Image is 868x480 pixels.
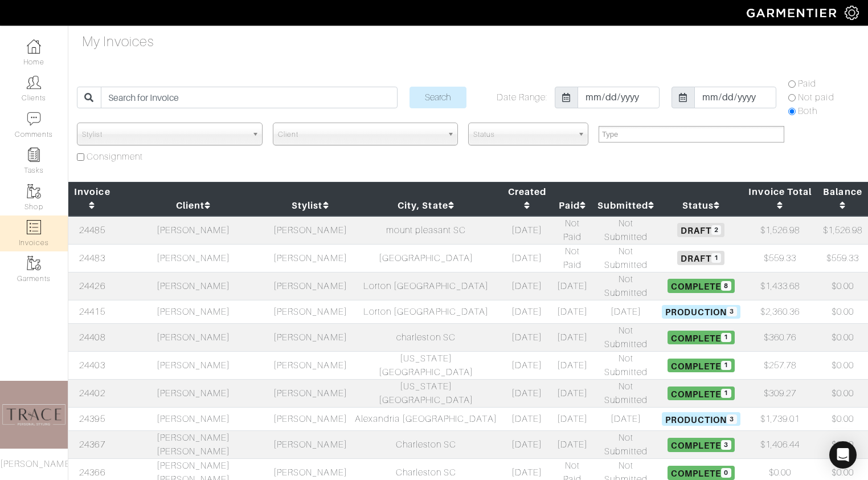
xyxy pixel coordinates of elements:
span: 8 [721,281,731,291]
td: $2,360.36 [743,300,817,323]
td: [PERSON_NAME] [116,244,271,272]
td: charleston SC [350,323,502,351]
td: $309.27 [743,379,817,407]
td: Not Submitted [593,272,659,300]
span: 1 [721,333,731,343]
span: Production [662,412,740,426]
td: $0.00 [817,300,868,323]
input: Search [410,87,466,108]
label: Paid [798,77,816,91]
a: Submitted [597,200,655,211]
a: 24402 [79,388,105,398]
span: Client [278,123,443,146]
td: Not Submitted [593,323,659,351]
td: [PERSON_NAME] [271,323,350,351]
img: reminder-icon-8004d30b9f0a5d33ae49ab947aed9ed385cf756f9e5892f1edd6e32f2345188e.png [27,148,41,162]
td: [PERSON_NAME] [271,379,350,407]
span: Status [473,123,573,146]
a: 24403 [79,360,105,371]
td: $0.00 [817,407,868,430]
a: 24366 [79,467,105,478]
td: [DATE] [502,272,552,300]
img: clients-icon-6bae9207a08558b7cb47a8932f037763ab4055f8c8b6bfacd5dc20c3e0201464.png [27,75,41,90]
td: [US_STATE][GEOGRAPHIC_DATA] [350,351,502,379]
label: Consignment [87,150,144,164]
div: Open Intercom Messenger [829,441,857,469]
a: Invoice Total [748,186,812,211]
td: Not Paid [552,244,593,272]
a: 24415 [79,307,105,317]
td: [DATE] [502,244,552,272]
td: [DATE] [552,300,593,323]
td: [DATE] [552,351,593,379]
td: [PERSON_NAME] [271,407,350,430]
td: [GEOGRAPHIC_DATA] [350,244,502,272]
td: Not Paid [552,216,593,245]
span: 1 [721,361,731,371]
span: Complete [668,359,734,372]
span: Complete [668,387,734,400]
span: 3 [727,307,736,316]
td: $360.76 [743,323,817,351]
td: [DATE] [502,379,552,407]
td: Lorton [GEOGRAPHIC_DATA] [350,272,502,300]
td: [DATE] [502,216,552,245]
td: [DATE] [552,407,593,430]
label: Both [798,104,817,118]
td: [PERSON_NAME] [116,216,271,245]
a: 24408 [79,332,105,343]
td: Charleston SC [350,431,502,459]
span: Complete [668,279,734,292]
td: [PERSON_NAME] [116,272,271,300]
span: 3 [721,440,731,450]
a: Client [176,200,211,211]
td: $1,406.44 [743,431,817,459]
input: Search for Invoice [101,87,397,108]
td: [PERSON_NAME] [271,272,350,300]
img: garments-icon-b7da505a4dc4fd61783c78ac3ca0ef83fa9d6f193b1c9dc38574b1d14d53ca28.png [27,184,41,198]
a: Invoice [74,186,110,211]
td: $0.00 [817,431,868,459]
a: 24483 [79,253,105,263]
td: [PERSON_NAME] [271,351,350,379]
span: Draft [677,223,724,237]
td: [PERSON_NAME] [116,351,271,379]
span: 1 [721,389,731,398]
td: [PERSON_NAME] [116,379,271,407]
img: gear-icon-white-bd11855cb880d31180b6d7d6211b90ccbf57a29d726f0c71d8c61bd08dd39cc2.png [845,6,859,20]
td: Alexandria [GEOGRAPHIC_DATA] [350,407,502,430]
td: Not Submitted [593,431,659,459]
td: [PERSON_NAME] [116,407,271,430]
td: [DATE] [552,272,593,300]
span: Complete [668,438,734,451]
a: 24485 [79,225,105,235]
span: Complete [668,331,734,344]
a: Stylist [292,200,329,211]
td: [DATE] [552,379,593,407]
span: Production [662,305,740,319]
a: Status [682,200,720,211]
label: Not paid [798,91,834,104]
td: [DATE] [502,407,552,430]
td: [PERSON_NAME] [271,216,350,245]
td: $1,433.68 [743,272,817,300]
td: $0.00 [817,323,868,351]
td: [DATE] [502,323,552,351]
td: [PERSON_NAME] [271,300,350,323]
a: 24395 [79,414,105,424]
td: [DATE] [502,431,552,459]
span: Complete [668,466,734,479]
span: Stylist [82,123,247,146]
span: Draft [677,251,724,265]
a: 24367 [79,440,105,450]
td: [PERSON_NAME] [116,300,271,323]
td: [US_STATE][GEOGRAPHIC_DATA] [350,379,502,407]
td: Not Submitted [593,216,659,245]
img: comment-icon-a0a6a9ef722e966f86d9cbdc48e553b5cf19dbc54f86b18d962a5391bc8f6eb6.png [27,112,41,126]
td: Lorton [GEOGRAPHIC_DATA] [350,300,502,323]
td: Not Submitted [593,244,659,272]
td: $0.00 [817,379,868,407]
a: Created [508,186,546,211]
td: [PERSON_NAME] [271,244,350,272]
td: $1,526.98 [743,216,817,245]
